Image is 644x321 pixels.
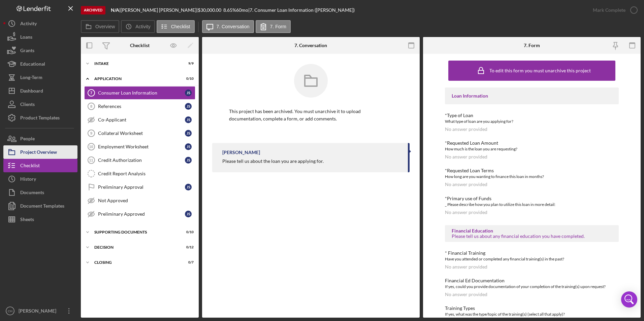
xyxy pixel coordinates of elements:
div: Checklist [130,43,150,48]
button: Checklist [157,20,195,33]
div: Loan Information [452,93,612,99]
a: 11Credit AuthorizationJS [84,153,195,167]
button: 7. Form [256,20,291,33]
tspan: 7 [90,91,92,95]
div: No answer provided [445,292,487,297]
div: $30,000.00 [198,7,223,13]
div: *Type of Loan [445,113,619,118]
div: Credit Authorization [98,157,185,163]
div: [PERSON_NAME] [PERSON_NAME] | [121,7,198,13]
div: Educational [20,57,45,72]
div: 7. Form [524,43,540,48]
div: Activity [20,17,37,32]
div: Grants [20,44,34,59]
button: 7. Conversation [202,20,254,33]
a: 9Collateral WorksheetJS [84,127,195,140]
div: Preliminary Approval [98,184,185,190]
label: Overview [95,24,115,29]
div: J S [185,157,192,164]
button: Dashboard [3,84,77,98]
div: | 7. Consumer Loan Information ([PERSON_NAME]) [248,7,355,13]
div: What type of loan are you applying for? [445,118,619,125]
div: 0 / 12 [182,245,194,249]
div: J S [185,130,192,137]
button: Activity [3,17,77,30]
div: References [98,104,185,109]
div: Document Templates [20,199,64,214]
button: Educational [3,57,77,71]
label: 7. Form [270,24,286,29]
a: Preliminary ApprovalJS [84,180,195,194]
button: Document Templates [3,199,77,213]
button: People [3,132,77,145]
tspan: 11 [89,158,93,162]
div: [PERSON_NAME] [17,304,61,319]
button: Activity [121,20,155,33]
div: J S [185,184,192,190]
button: Long-Term [3,71,77,84]
button: Overview [81,20,119,33]
label: 7. Conversation [217,24,250,29]
div: J S [185,103,192,110]
label: Activity [135,24,150,29]
div: Financial Ed Documentation [445,278,619,283]
div: No answer provided [445,154,487,159]
div: *Requested Loan Terms [445,168,619,173]
div: Long-Term [20,71,42,86]
button: Product Templates [3,111,77,124]
div: Product Templates [20,111,60,126]
div: Checklist [20,159,40,174]
div: *Primary use of Funds [445,196,619,201]
label: Checklist [171,24,190,29]
tspan: 10 [89,145,93,149]
button: CH[PERSON_NAME] [3,304,77,318]
button: Loans [3,30,77,44]
button: Project Overview [3,145,77,159]
button: Documents [3,186,77,199]
div: 60 mo [236,7,248,13]
div: 8.65 % [223,7,236,13]
text: CH [8,309,12,313]
div: Archived [81,6,105,14]
div: Financial Education [452,228,612,234]
div: Co-Applicant [98,117,185,122]
button: Grants [3,44,77,57]
div: Mark Complete [593,3,625,17]
div: Have you attended or completed any financial training(s) in the past? [445,256,619,262]
button: Checklist [3,159,77,172]
div: Application [94,77,177,81]
button: Mark Complete [586,3,641,17]
div: People [20,132,35,147]
a: 7Consumer Loan InformationJS [84,86,195,100]
a: History [3,172,77,186]
div: Not Approved [98,198,195,203]
div: History [20,172,36,187]
div: How long are you wanting to finance this loan in months? [445,173,619,180]
a: 8ReferencesJS [84,100,195,113]
div: Employment Worksheet [98,144,185,149]
a: Not Approved [84,194,195,207]
tspan: 8 [90,104,92,108]
div: [PERSON_NAME] [222,150,260,155]
div: Consumer Loan Information [98,90,185,96]
div: J S [185,116,192,123]
div: Collateral Worksheet [98,131,185,136]
div: Credit Report Analysis [98,171,195,176]
div: J S [185,143,192,150]
div: * Financial Training [445,250,619,256]
button: Sheets [3,213,77,226]
div: Please tell us about the loan you are applying for. [222,158,324,164]
button: Clients [3,98,77,111]
b: N/A [111,7,119,13]
div: 0 / 10 [182,230,194,234]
